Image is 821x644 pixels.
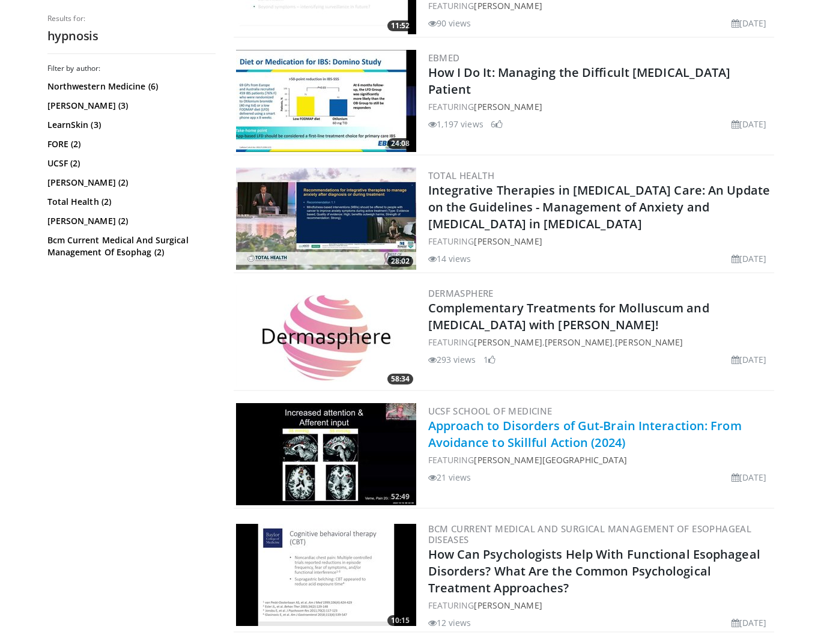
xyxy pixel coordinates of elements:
[732,353,767,366] li: [DATE]
[428,17,471,29] li: 90 views
[428,616,471,629] li: 12 views
[428,64,731,97] a: How I Do It: Managing the Difficult [MEDICAL_DATA] Patient
[491,118,503,130] li: 6
[47,196,213,208] a: Total Health (2)
[428,300,709,333] a: Complementary Treatments for Molluscum and [MEDICAL_DATA] with [PERSON_NAME]!
[732,252,767,265] li: [DATE]
[236,524,416,626] a: 10:15
[428,353,476,366] li: 293 views
[428,599,772,612] div: FEATURING
[47,64,216,73] h3: Filter by author:
[474,101,542,112] a: [PERSON_NAME]
[545,336,613,348] a: [PERSON_NAME]
[387,615,413,626] span: 10:15
[387,20,413,31] span: 11:52
[428,523,752,545] a: BCM Current Medical and Surgical Management of Esophageal Diseases
[47,138,213,150] a: FORE (2)
[47,100,213,112] a: [PERSON_NAME] (3)
[474,336,542,348] a: [PERSON_NAME]
[732,471,767,484] li: [DATE]
[387,256,413,267] span: 28:02
[428,287,494,299] a: Dermasphere
[428,336,772,348] div: FEATURING , ,
[236,403,416,505] a: 52:49
[387,491,413,502] span: 52:49
[47,28,216,44] h2: hypnosis
[47,234,213,258] a: Bcm Current Medical And Surgical Management Of Esophag (2)
[615,336,683,348] a: [PERSON_NAME]
[428,546,760,596] a: How Can Psychologists Help With Functional Esophageal Disorders? What Are the Common Psychologica...
[47,80,213,93] a: Northwestern Medicine (6)
[47,215,213,227] a: [PERSON_NAME] (2)
[387,374,413,384] span: 58:34
[428,52,460,64] a: EBMed
[474,235,542,247] a: [PERSON_NAME]
[236,168,416,270] a: 28:02
[474,454,627,466] a: [PERSON_NAME][GEOGRAPHIC_DATA]
[236,524,416,626] img: 4adc1ff8-22c8-4a29-b8a8-66ebeb3c0c4e.300x170_q85_crop-smart_upscale.jpg
[47,119,213,131] a: LearnSkin (3)
[428,454,772,466] div: FEATURING
[236,285,416,387] img: c62b2019-2c18-4674-83dc-295727276140.300x170_q85_crop-smart_upscale.jpg
[428,405,553,417] a: UCSF School of Medicine
[428,169,495,181] a: Total Health
[732,118,767,130] li: [DATE]
[732,616,767,629] li: [DATE]
[732,17,767,29] li: [DATE]
[236,50,416,152] img: 12d9c452-9605-4b76-8cb8-bcf26f635992.300x170_q85_crop-smart_upscale.jpg
[387,138,413,149] span: 24:08
[428,471,471,484] li: 21 views
[428,118,483,130] li: 1,197 views
[236,403,416,505] img: 974f644a-dd60-4d76-95a9-b244a72c372d.300x170_q85_crop-smart_upscale.jpg
[474,600,542,611] a: [PERSON_NAME]
[428,235,772,248] div: FEATURING
[47,14,216,23] p: Results for:
[47,157,213,169] a: UCSF (2)
[428,182,771,232] a: Integrative Therapies in [MEDICAL_DATA] Care: An Update on the Guidelines - Management of Anxiety...
[47,177,213,189] a: [PERSON_NAME] (2)
[428,252,471,265] li: 14 views
[428,100,772,113] div: FEATURING
[236,50,416,152] a: 24:08
[236,168,416,270] img: e6c57283-57c4-4d58-9bca-c947dea534cf.300x170_q85_crop-smart_upscale.jpg
[236,285,416,387] a: 58:34
[428,418,742,451] a: Approach to Disorders of Gut-Brain Interaction: From Avoidance to Skillful Action (2024)
[483,353,495,366] li: 1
